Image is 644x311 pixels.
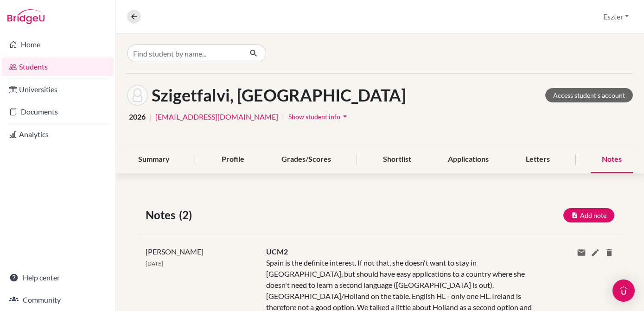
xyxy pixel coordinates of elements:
span: | [282,111,284,122]
div: Notes [591,146,633,173]
a: Analytics [2,125,114,144]
a: Access student's account [545,88,633,102]
a: Home [2,35,114,54]
div: Profile [210,146,255,173]
span: [PERSON_NAME] [146,247,204,256]
a: Students [2,57,114,76]
button: Eszter [599,8,633,25]
div: Letters [515,146,561,173]
div: Applications [437,146,500,173]
a: [EMAIL_ADDRESS][DOMAIN_NAME] [155,111,278,122]
span: | [149,111,152,122]
span: Notes [146,207,179,223]
div: Shortlist [372,146,422,173]
div: Grades/Scores [270,146,342,173]
div: Summary [127,146,181,173]
input: Find student by name... [127,44,242,62]
button: Show student infoarrow_drop_down [288,109,350,124]
span: (2) [179,207,196,223]
img: Bridge-U [7,9,45,24]
a: Help center [2,268,114,287]
h1: Szigetfalvi, [GEOGRAPHIC_DATA] [152,85,406,105]
i: arrow_drop_down [340,112,350,121]
a: Community [2,291,114,309]
a: Documents [2,102,114,121]
span: 2026 [129,111,146,122]
span: [DATE] [146,260,163,267]
span: Show student info [288,113,340,121]
div: Open Intercom Messenger [612,279,635,302]
button: Add note [563,208,614,222]
span: UCM2 [266,247,288,256]
img: Szintia Szigetfalvi's avatar [127,85,148,106]
a: Universities [2,80,114,99]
